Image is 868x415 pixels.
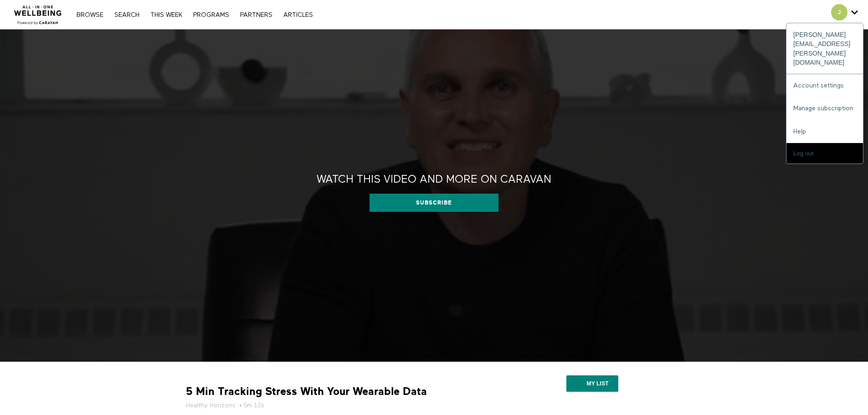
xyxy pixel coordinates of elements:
a: Manage subscription [786,97,863,120]
a: Help [786,120,863,143]
a: Search [110,12,144,18]
a: Account settings [786,74,863,97]
h5: • 5m 12s [186,401,491,410]
h2: Watch this video and more on CARAVAN [317,173,551,187]
nav: Primary [72,10,317,19]
a: ARTICLES [279,12,318,18]
input: Log out [786,143,863,164]
a: PROGRAMS [189,12,234,18]
div: [PERSON_NAME][EMAIL_ADDRESS][PERSON_NAME][DOMAIN_NAME] [786,23,863,74]
a: Browse [72,12,108,18]
strong: 5 Min Tracking Stress With Your Wearable Data [186,384,427,399]
a: Healthy Horizons [186,401,236,410]
a: THIS WEEK [146,12,187,18]
a: PARTNERS [236,12,277,18]
button: My list [566,375,618,392]
a: Subscribe [370,194,498,212]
